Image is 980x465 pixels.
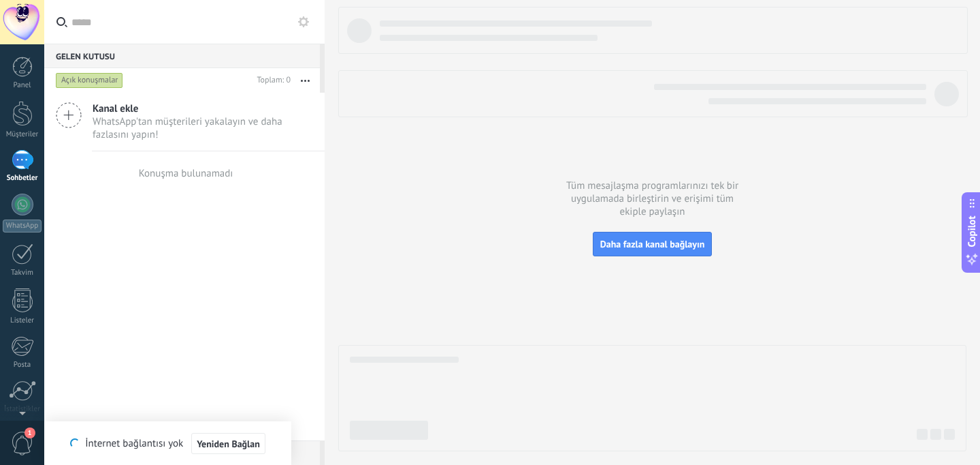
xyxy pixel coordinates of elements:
div: Toplam: 0 [251,74,291,87]
div: Posta [3,361,42,370]
span: WhatsApp'tan müşterileri yakalayın ve daha fazlasını yapın! [93,115,313,141]
span: 1 [24,427,35,438]
div: Listeler [3,316,42,325]
div: Gelen Kutusu [44,44,320,68]
button: Yeniden Bağlan [191,433,265,455]
button: Daha fazla kanal bağlayın [593,232,713,256]
div: WhatsApp [3,220,42,232]
span: Daha fazla kanal bağlayın [600,238,705,250]
div: Sohbetler [3,174,42,183]
span: Kanal ekle [93,102,313,115]
div: Konuşma bulunamadı [139,167,233,180]
div: Panel [3,81,42,90]
div: İnternet bağlantısı yok [70,432,265,455]
button: Daha fazla [291,68,320,93]
div: Açık konuşmalar [56,72,123,89]
span: Yeniden Bağlan [197,439,260,449]
div: Müşteriler [3,130,42,139]
span: Copilot [965,216,979,247]
div: Takvim [3,269,42,277]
